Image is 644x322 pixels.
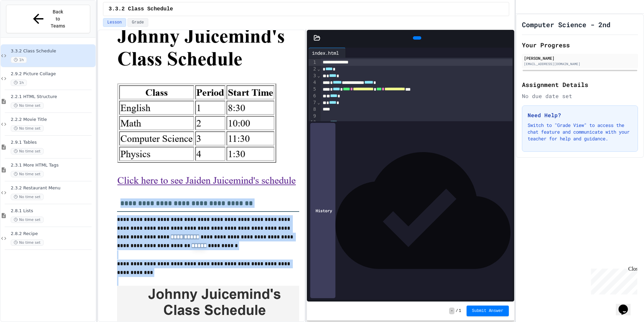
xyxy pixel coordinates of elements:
[317,73,320,78] span: Fold line
[309,119,317,126] div: 10
[103,18,126,27] button: Lesson
[11,117,94,123] span: 2.2.2 Movie Title
[11,208,94,214] span: 2.8.1 Lists
[449,308,454,314] span: -
[11,231,94,237] span: 2.8.2 Recipe
[11,239,44,246] span: No time set
[11,102,44,109] span: No time set
[11,148,44,154] span: No time set
[309,73,317,79] div: 3
[522,40,638,50] h2: Your Progress
[11,185,94,191] span: 2.3.2 Restaurant Menu
[11,94,94,100] span: 2.2.1 HTML Structure
[11,217,44,223] span: No time set
[309,79,317,86] div: 4
[528,122,632,142] p: Switch to "Grade View" to access the chat feature and communicate with your teacher for help and ...
[50,8,66,30] span: Back to Teams
[127,18,148,27] button: Grade
[456,308,458,314] span: /
[11,125,44,132] span: No time set
[11,163,94,168] span: 2.3.1 More HTML Tags
[6,5,90,33] button: Back to Teams
[616,295,637,315] iframe: chat widget
[459,308,461,314] span: 1
[317,100,320,105] span: Fold line
[309,49,342,56] div: index.html
[11,171,44,177] span: No time set
[309,106,317,113] div: 8
[309,93,317,99] div: 6
[11,140,94,145] span: 2.9.1 Tables
[109,5,173,13] span: 3.3.2 Class Schedule
[524,55,636,61] div: [PERSON_NAME]
[3,3,46,43] div: Chat with us now!Close
[309,99,317,106] div: 7
[522,92,638,100] div: No due date set
[524,61,636,66] div: [EMAIL_ADDRESS][DOMAIN_NAME]
[317,66,320,72] span: Fold line
[11,48,94,54] span: 3.3.2 Class Schedule
[309,48,346,58] div: index.html
[522,80,638,89] h2: Assignment Details
[310,123,335,298] div: History
[11,57,27,63] span: 1h
[309,86,317,93] div: 5
[11,80,27,86] span: 1h
[472,308,503,314] span: Submit Answer
[11,71,94,77] span: 2.9.2 Picture Collage
[11,194,44,200] span: No time set
[528,111,632,119] h3: Need Help?
[309,59,317,66] div: 1
[467,306,509,316] button: Submit Answer
[588,266,637,294] iframe: chat widget
[522,20,610,29] h1: Computer Science - 2nd
[309,113,317,120] div: 9
[309,66,317,73] div: 2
